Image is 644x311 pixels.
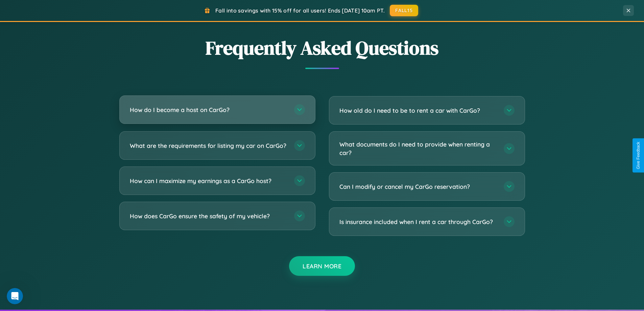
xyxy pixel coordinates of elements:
h3: How old do I need to be to rent a car with CarGo? [339,106,497,115]
h2: Frequently Asked Questions [119,35,525,61]
h3: Can I modify or cancel my CarGo reservation? [339,182,497,191]
button: Learn More [289,256,355,276]
h3: How do I become a host on CarGo? [130,106,287,114]
h3: How does CarGo ensure the safety of my vehicle? [130,212,287,220]
h3: What documents do I need to provide when renting a car? [339,140,497,157]
iframe: Intercom live chat [7,288,23,304]
button: FALL15 [390,5,418,16]
h3: How can I maximize my earnings as a CarGo host? [130,177,287,185]
h3: Is insurance included when I rent a car through CarGo? [339,218,497,226]
span: Fall into savings with 15% off for all users! Ends [DATE] 10am PT. [215,7,385,14]
div: Give Feedback [636,142,641,169]
h3: What are the requirements for listing my car on CarGo? [130,141,287,150]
